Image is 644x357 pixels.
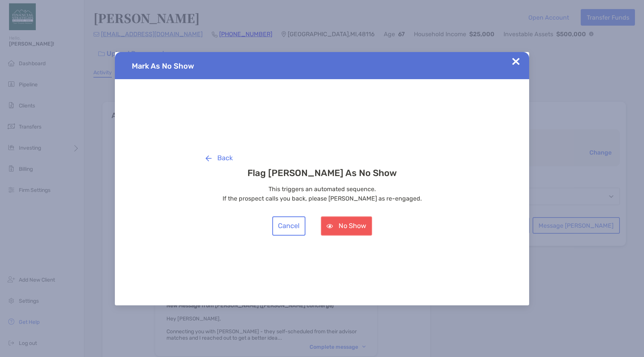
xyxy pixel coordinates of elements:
img: button icon [206,155,212,161]
h3: Flag [PERSON_NAME] As No Show [200,168,444,178]
button: No Show [321,216,372,236]
span: Mark As No Show [132,61,194,70]
button: Back [200,149,238,168]
p: If the prospect calls you back, please [PERSON_NAME] as re-engaged. [200,194,444,203]
img: Close Updates Zoe [512,58,520,65]
button: Cancel [272,216,305,236]
p: This triggers an automated sequence. [200,184,444,194]
img: button icon [327,224,333,228]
